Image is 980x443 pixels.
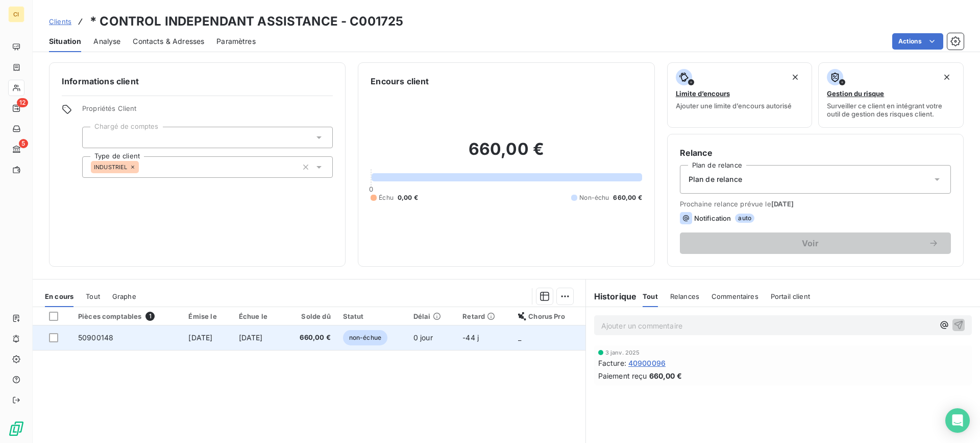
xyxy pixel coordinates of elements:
span: Voir [692,239,928,247]
span: -44 j [462,333,479,342]
h3: * CONTROL INDEPENDANT ASSISTANCE - C001725 [90,12,403,31]
span: 40900096 [628,358,666,368]
span: Portail client [771,292,810,300]
span: Plan de relance [689,174,742,184]
span: Surveiller ce client en intégrant votre outil de gestion des risques client. [827,102,955,118]
span: En cours [45,292,73,300]
div: Échue le [239,312,278,320]
span: 12 [17,98,28,107]
span: Tout [643,292,658,300]
div: Retard [462,312,506,320]
span: non-échue [343,330,387,345]
span: auto [735,214,754,223]
span: INDUSTRIEL [94,164,128,170]
span: Limite d’encours [676,89,730,98]
img: Logo LeanPay [8,421,24,437]
button: Limite d’encoursAjouter une limite d’encours autorisé [667,62,813,128]
div: Émise le [188,312,226,320]
span: Graphe [112,292,136,300]
span: 660,00 € [613,193,642,202]
span: Gestion du risque [827,89,884,98]
span: 5 [19,139,28,148]
div: Statut [343,312,401,320]
span: 50900148 [78,333,113,342]
h6: Informations client [62,75,333,87]
span: 660,00 € [289,333,330,343]
input: Ajouter une valeur [139,162,147,172]
span: Facture : [598,358,626,368]
span: [DATE] [188,333,212,342]
span: 3 janv. 2025 [605,349,640,356]
span: [DATE] [239,333,263,342]
span: Prochaine relance prévue le [680,200,951,208]
span: Contacts & Adresses [133,36,204,46]
span: Notification [694,214,731,222]
div: Délai [413,312,450,320]
h6: Historique [586,290,637,302]
span: Propriétés Client [82,104,333,119]
span: Paiement reçu [598,370,647,381]
button: Gestion du risqueSurveiller ce client en intégrant votre outil de gestion des risques client. [818,62,964,128]
div: CI [8,6,24,22]
span: _ [518,333,521,342]
button: Actions [892,33,943,50]
span: Paramètres [216,36,256,46]
h6: Relance [680,147,951,159]
span: 0 jour [413,333,433,342]
span: 1 [145,312,155,321]
span: Non-échu [579,193,609,202]
span: Relances [670,292,699,300]
span: Clients [49,17,71,26]
span: Échu [379,193,394,202]
span: Tout [86,292,100,300]
span: 0 [369,185,373,193]
span: Commentaires [712,292,758,300]
button: Voir [680,232,951,254]
div: Solde dû [289,312,330,320]
span: Analyse [93,36,120,46]
span: 0,00 € [398,193,418,202]
div: Open Intercom Messenger [945,408,970,433]
span: Situation [49,36,81,46]
div: Chorus Pro [518,312,579,320]
span: [DATE] [771,200,794,208]
h2: 660,00 € [371,139,642,170]
a: Clients [49,16,71,27]
div: Pièces comptables [78,312,177,321]
span: 660,00 € [649,370,682,381]
h6: Encours client [371,75,429,87]
span: Ajouter une limite d’encours autorisé [676,102,792,110]
input: Ajouter une valeur [91,133,99,142]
